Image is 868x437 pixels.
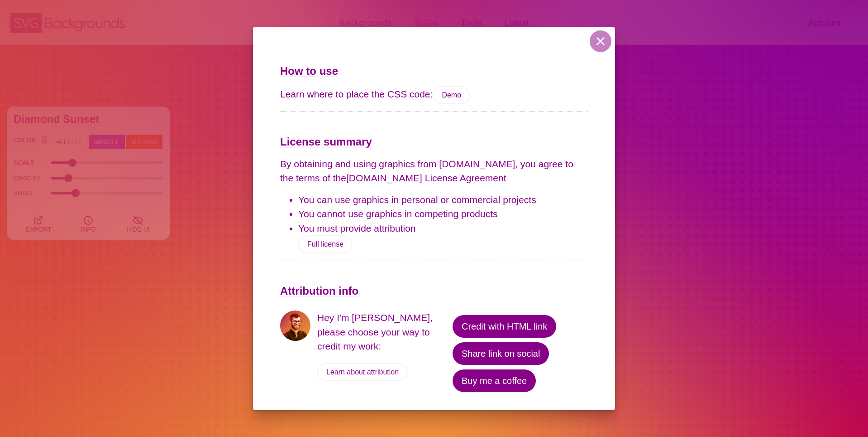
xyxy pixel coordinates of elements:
[280,311,310,341] img: matt-visiwig-portrait.jpg
[280,157,588,185] p: By obtaining and using graphics from [DOMAIN_NAME], you agree to the terms of the
[453,369,536,392] button: Buy me a coffee
[453,342,549,365] button: Share link on social
[298,193,588,207] li: You can use graphics in personal or commercial projects
[317,311,453,360] p: Hey I'm [PERSON_NAME], please choose your way to credit my work:
[298,221,588,236] li: You must provide attribution
[317,363,408,381] a: Learn about attribution
[280,136,372,148] span: License summary
[280,285,358,297] span: Attribution info
[280,65,338,77] span: How to use
[280,86,588,104] p: Learn where to place the CSS code:
[433,86,470,104] a: Demo
[298,235,353,253] a: Full license
[298,207,588,221] li: You cannot use graphics in competing products
[346,173,506,183] a: [DOMAIN_NAME] License Agreement
[453,315,556,338] button: Credit with HTML link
